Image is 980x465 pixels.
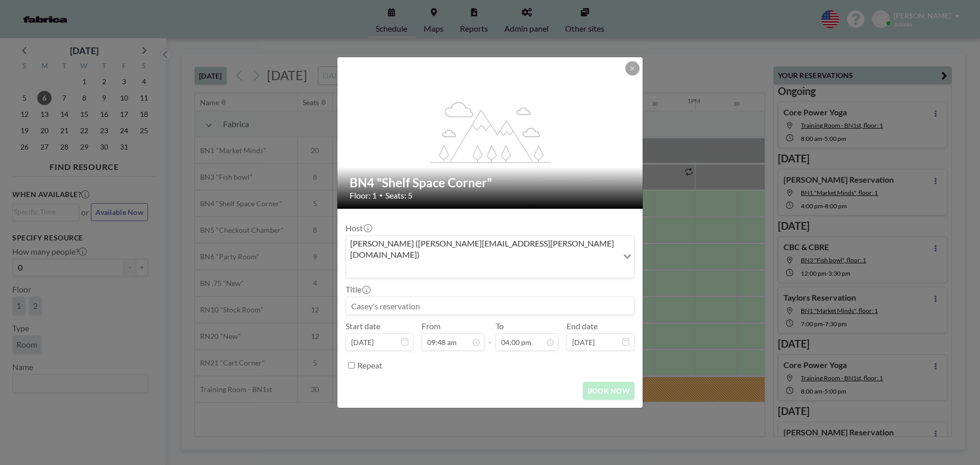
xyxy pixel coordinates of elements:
[430,101,551,162] g: flex-grow: 1.2;
[567,321,598,331] label: End date
[346,297,634,314] input: Casey's reservation
[347,262,617,276] input: Search for option
[379,191,383,199] span: •
[385,190,412,201] span: Seats: 5
[346,321,380,331] label: Start date
[583,382,634,400] button: BOOK NOW
[496,321,504,331] label: To
[346,284,370,295] label: Title
[422,321,440,331] label: From
[488,325,492,347] span: -
[348,238,616,261] span: [PERSON_NAME] ([PERSON_NAME][EMAIL_ADDRESS][PERSON_NAME][DOMAIN_NAME])
[346,236,634,278] div: Search for option
[350,190,377,201] span: Floor: 1
[350,175,631,190] h2: BN4 "Shelf Space Corner"
[357,360,382,371] label: Repeat
[346,223,371,233] label: Host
